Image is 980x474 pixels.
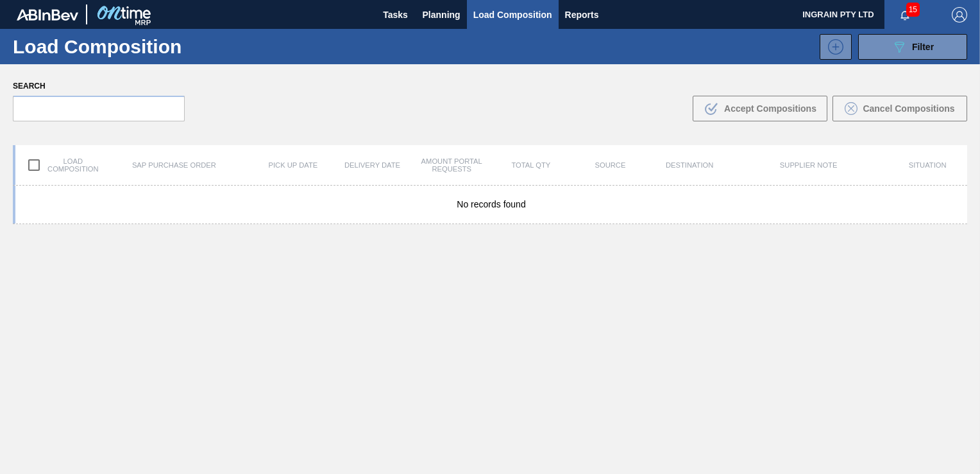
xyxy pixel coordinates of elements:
[571,161,650,169] div: Source
[95,161,253,169] div: SAP Purchase Order
[473,7,552,22] span: Load Composition
[423,7,460,22] span: Planning
[912,42,934,52] span: Filter
[253,161,333,169] div: Pick up Date
[15,152,95,179] div: Load composition
[457,199,525,209] span: No records found
[650,161,729,169] div: Destination
[412,157,491,173] div: Amount Portal Requests
[13,39,215,54] h1: Load Composition
[333,161,412,169] div: Delivery Date
[952,7,967,22] img: Logout
[884,6,925,24] button: Notifications
[13,77,185,96] label: Search
[888,161,967,169] div: Situation
[832,96,967,121] button: Cancel Compositions
[729,161,888,169] div: Supplier Note
[17,9,78,21] img: TNhmsLtSVTkK8tSr43FrP2fwEKptu5GPRR3wAAAABJRU5ErkJggg==
[858,34,967,60] button: Filter
[813,34,852,60] div: New Load Composition
[863,103,954,114] span: Cancel Compositions
[565,7,599,22] span: Reports
[382,7,410,22] span: Tasks
[906,3,920,17] span: 15
[693,96,827,121] button: Accept Compositions
[724,103,816,114] span: Accept Compositions
[491,161,571,169] div: Total Qty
